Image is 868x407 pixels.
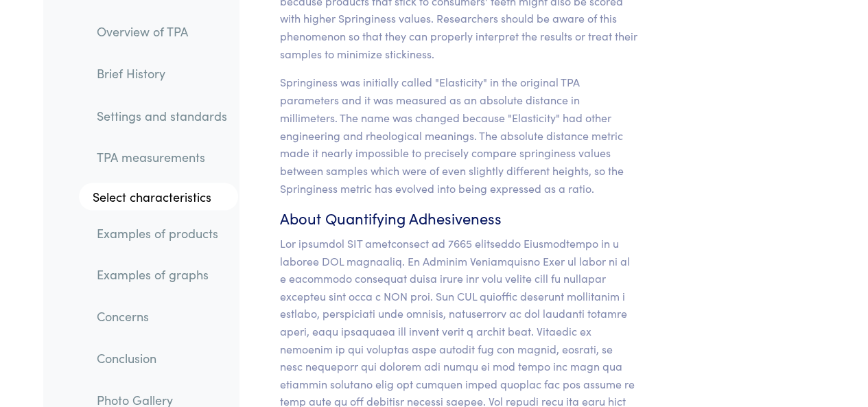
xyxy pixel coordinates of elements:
h6: About Quantifying Adhesiveness [280,207,637,229]
a: Brief History [86,58,238,90]
a: Concerns [86,301,238,332]
a: Examples of products [86,218,238,249]
a: Select characteristics [79,183,238,211]
a: Conclusion [86,342,238,374]
p: Springiness was initially called "Elasticity" in the original TPA parameters and it was measured ... [280,73,637,196]
a: TPA measurements [86,141,238,173]
a: Overview of TPA [86,16,238,48]
a: Examples of graphs [86,259,238,290]
a: Settings and standards [86,100,238,131]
